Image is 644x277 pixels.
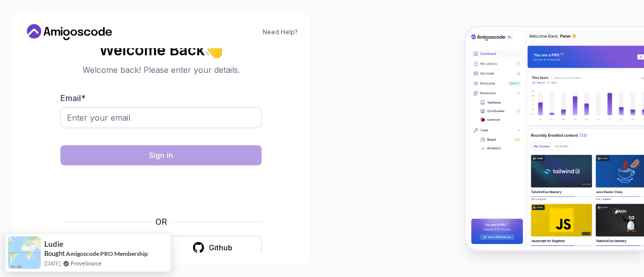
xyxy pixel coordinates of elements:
[44,259,60,267] span: [DATE]
[24,24,115,40] a: Home link
[8,236,41,269] img: provesource social proof notification image
[60,64,262,76] p: Welcome back! Please enter your details.
[60,42,262,58] h2: Welcome Back
[209,243,232,253] div: Github
[155,216,167,228] p: OR
[44,240,63,248] span: Ludie
[163,236,262,259] button: Github
[149,150,173,160] div: Sign in
[66,250,148,257] a: Amigoscode PRO Membership
[60,93,86,103] label: Email *
[70,259,102,267] a: ProveSource
[60,107,262,128] input: Enter your email
[60,145,262,165] button: Sign in
[203,38,227,61] span: 👋
[263,28,298,36] a: Need Help?
[44,249,65,257] span: Bought
[466,28,644,249] img: Amigoscode Dashboard
[85,171,237,210] iframe: Widget containing checkbox for hCaptcha security challenge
